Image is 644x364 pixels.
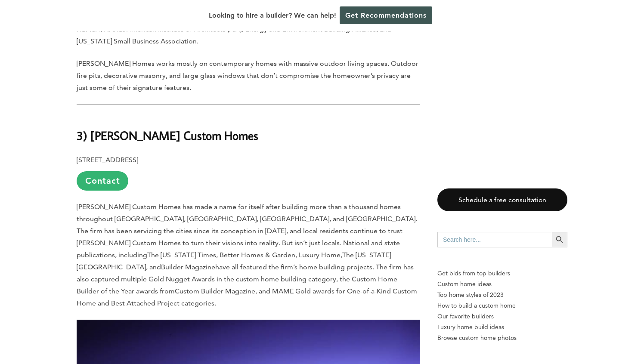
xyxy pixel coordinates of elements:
a: Browse custom home photos [437,333,567,343]
span: are just a few of the publications and magazines that have featured the firm on their pages. Furt... [77,1,409,45]
a: Schedule a free consultation [437,188,567,211]
a: Custom home ideas [437,279,567,290]
b: 3) [PERSON_NAME] Custom Homes [77,128,258,143]
a: Top home styles of 2023 [437,290,567,300]
svg: Search [555,235,564,244]
span: , and [146,263,161,271]
span: Custom Builder Magazine [175,287,255,295]
p: Get bids from top builders [437,268,567,279]
a: Luxury home build ideas [437,322,567,333]
span: [PERSON_NAME] Custom Homes has made a name for itself after building more than a thousand homes t... [77,203,417,259]
span: , [341,251,342,259]
a: Get Recommendations [340,6,432,24]
span: have all featured the firm’s home building projects. The firm has also captured multiple Gold Nug... [77,263,414,295]
a: How to build a custom home [437,300,567,311]
input: Search here... [437,232,552,247]
span: Better Homes & Garden, Luxury Home [220,251,341,259]
p: [STREET_ADDRESS] [77,154,420,191]
a: Contact [77,171,128,191]
span: Builder [161,263,183,271]
iframe: Drift Widget Chat Controller [479,302,634,354]
span: [PERSON_NAME] Homes works mostly on contemporary homes with massive outdoor living spaces. Outdoo... [77,59,418,92]
span: The [US_STATE] Times, [147,251,218,259]
a: Our favorite builders [437,311,567,322]
span: Magazine [185,263,215,271]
